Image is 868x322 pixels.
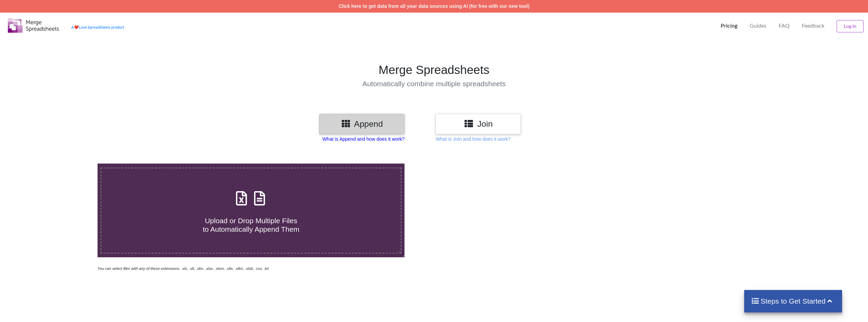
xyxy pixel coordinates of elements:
a: AheartLove Spreadsheets product [71,25,124,29]
p: FAQ [779,22,790,29]
span: Feedback [802,23,824,28]
img: Logo.png [8,18,59,33]
p: Pricing [721,22,737,29]
p: Guides [750,22,766,29]
i: You can select files with any of these extensions: .xls, .xlt, .xlm, .xlsx, .xlsm, .xltx, .xltm, ... [98,266,269,271]
h3: Join [441,119,516,129]
span: heart [74,25,79,29]
span: Upload or Drop Multiple Files to Automatically Append Them [203,217,299,233]
p: What is Append and how does it work? [322,136,404,142]
p: What is Join and how does it work? [436,136,510,142]
h3: Append [324,119,399,129]
a: Click here to get data from all your data sources using AI (for free with our new tool) [339,3,530,9]
h4: Steps to Get Started [751,297,835,305]
button: Log In [837,20,864,32]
